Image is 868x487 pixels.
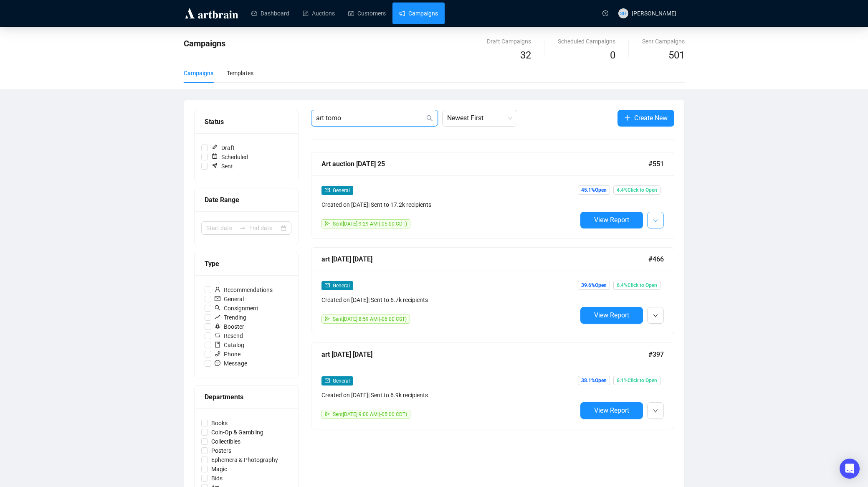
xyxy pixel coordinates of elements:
span: 4.4% Click to Open [613,185,660,195]
span: Sent [DATE] 8:59 AM (-06:00 CST) [333,316,407,322]
span: Magic [208,464,230,474]
div: Created on [DATE] | Sent to 6.7k recipients [321,295,577,304]
span: Scheduled [208,152,251,162]
div: Scheduled Campaigns [558,37,615,46]
span: Phone [211,350,244,359]
span: Consignment [211,304,262,313]
div: Art auction [DATE] 25 [321,159,648,169]
a: Auctions [303,3,335,24]
div: Status [205,117,288,127]
span: 6.4% Click to Open [613,281,660,290]
span: Newest First [447,110,512,126]
img: logo [184,7,240,20]
span: book [215,342,220,347]
span: SH [620,9,626,17]
span: Sent [208,162,236,171]
span: General [333,188,350,193]
button: Create New [617,110,674,127]
span: phone [215,351,220,357]
span: General [333,378,350,384]
div: Departments [205,392,288,402]
span: 6.1% Click to Open [613,376,660,385]
a: art [DATE] [DATE]#397mailGeneralCreated on [DATE]| Sent to 6.9k recipientssendSent[DATE] 9:00 AM ... [311,342,674,429]
span: down [653,313,658,318]
span: mail [325,378,330,383]
span: Booster [211,322,248,331]
span: General [333,283,350,289]
span: mail [325,283,330,288]
div: Templates [227,68,253,78]
span: swap-right [239,225,246,231]
span: Sent [DATE] 9:29 AM (-05:00 CDT) [333,221,407,227]
span: Ephemera & Photography [208,455,281,464]
span: 45.1% Open [578,185,610,195]
span: Books [208,419,231,428]
div: Campaigns [184,68,213,78]
span: message [215,360,220,366]
div: Created on [DATE] | Sent to 6.9k recipients [321,391,577,400]
span: Campaigns [184,38,225,48]
span: 39.6% Open [578,281,610,290]
a: Art auction [DATE] 25#551mailGeneralCreated on [DATE]| Sent to 17.2k recipientssendSent[DATE] 9:2... [311,152,674,239]
span: retweet [215,332,220,338]
span: Catalog [211,340,248,350]
span: #551 [648,159,664,169]
span: Message [211,359,251,368]
span: View Report [594,216,629,224]
span: rise [215,314,220,320]
span: Recommendations [211,285,276,294]
input: Search Campaign... [316,113,425,123]
span: 32 [520,49,531,61]
span: down [653,408,658,413]
span: Posters [208,446,235,455]
span: [PERSON_NAME] [632,10,676,17]
div: art [DATE] [DATE] [321,349,648,360]
button: View Report [580,212,643,228]
span: View Report [594,406,629,414]
span: Draft [208,143,238,152]
div: art [DATE] [DATE] [321,254,648,264]
span: Collectibles [208,437,244,446]
span: General [211,294,247,304]
span: search [215,305,220,311]
a: art [DATE] [DATE]#466mailGeneralCreated on [DATE]| Sent to 6.7k recipientssendSent[DATE] 8:59 AM ... [311,247,674,334]
span: Trending [211,313,250,322]
button: View Report [580,402,643,419]
span: Create New [634,113,668,123]
div: Type [205,259,288,269]
a: Customers [348,3,386,24]
span: send [325,411,330,416]
span: Sent [DATE] 9:00 AM (-05:00 CDT) [333,411,407,417]
div: Created on [DATE] | Sent to 17.2k recipients [321,200,577,209]
span: Bids [208,474,226,483]
span: search [426,115,433,122]
div: Open Intercom Messenger [840,459,860,479]
a: Campaigns [399,3,438,24]
span: mail [325,188,330,193]
span: mail [215,296,220,302]
a: Dashboard [251,3,289,24]
span: rocket [215,323,220,329]
button: View Report [580,307,643,324]
span: down [653,218,658,223]
span: to [239,225,246,231]
span: plus [624,114,631,121]
span: 38.1% Open [578,376,610,385]
span: #466 [648,254,664,264]
span: #397 [648,349,664,360]
span: 501 [668,49,685,61]
span: send [325,316,330,321]
span: View Report [594,311,629,319]
span: Resend [211,331,246,340]
input: Start date [206,223,236,233]
div: Draft Campaigns [487,37,531,46]
span: question-circle [602,10,608,16]
div: Date Range [205,195,288,205]
span: user [215,287,220,292]
input: End date [249,223,279,233]
span: Coin-Op & Gambling [208,428,267,437]
span: 0 [610,49,615,61]
div: Sent Campaigns [642,37,685,46]
span: send [325,221,330,226]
